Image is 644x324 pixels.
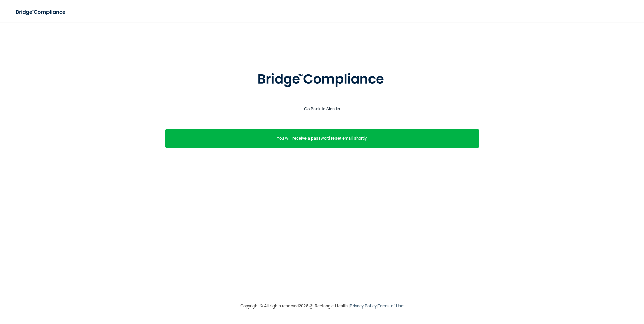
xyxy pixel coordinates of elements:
a: Go Back to Sign In [304,106,340,111]
div: Copyright © All rights reserved 2025 @ Rectangle Health | | [199,295,445,317]
a: Privacy Policy [350,303,376,309]
a: Terms of Use [378,303,404,309]
iframe: Drift Widget Chat Controller [527,276,636,303]
p: You will receive a password reset email shortly. [170,134,474,142]
img: bridge_compliance_login_screen.278c3ca4.svg [10,5,72,19]
img: bridge_compliance_login_screen.278c3ca4.svg [244,62,400,97]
